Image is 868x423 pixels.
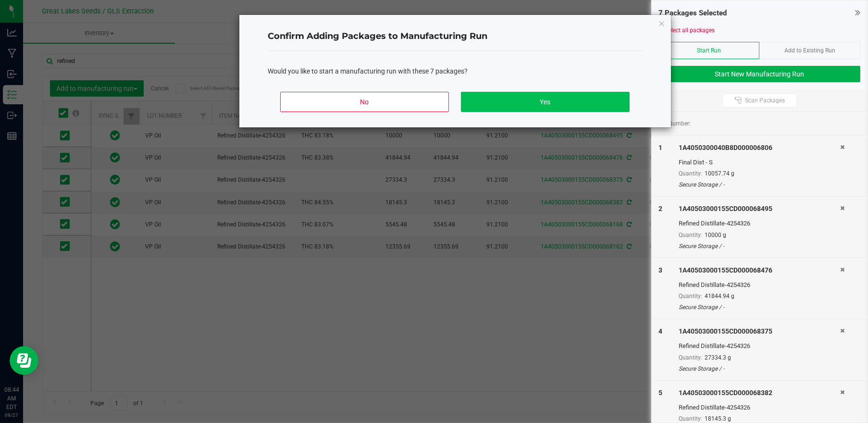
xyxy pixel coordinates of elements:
[268,30,642,43] h4: Confirm Adding Packages to Manufacturing Run
[268,66,642,76] div: Would you like to start a manufacturing run with these 7 packages?
[658,17,665,29] button: Close
[461,92,629,112] button: Yes
[10,346,38,375] iframe: Resource center
[280,92,448,112] button: No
